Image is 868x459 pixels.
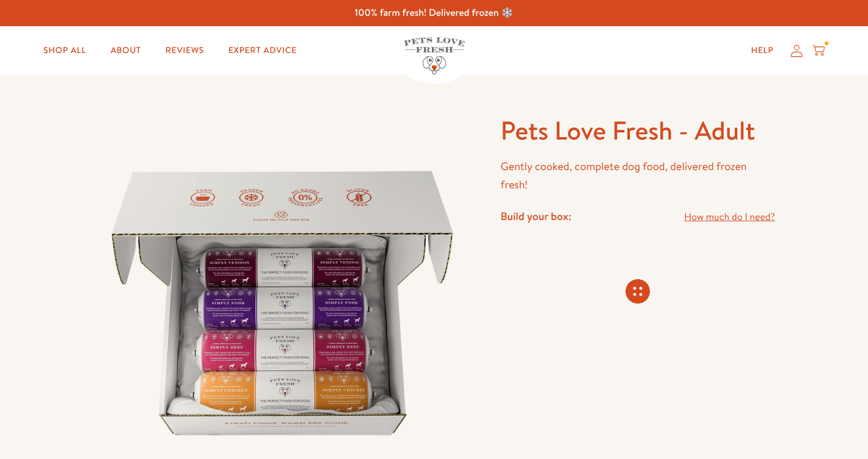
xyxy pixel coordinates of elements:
h1: Pets Love Fresh - Adult [501,114,775,148]
a: Help [741,38,783,63]
a: About [101,38,150,63]
a: How much do I need? [684,209,775,226]
a: Shop All [34,38,96,63]
h4: Build your box: [501,209,571,223]
svg: Connecting store [626,279,650,304]
a: Reviews [156,38,214,63]
img: Pets Love Fresh [404,37,465,74]
a: Expert Advice [219,38,306,63]
p: Gently cooked, complete dog food, delivered frozen fresh! [501,157,775,194]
